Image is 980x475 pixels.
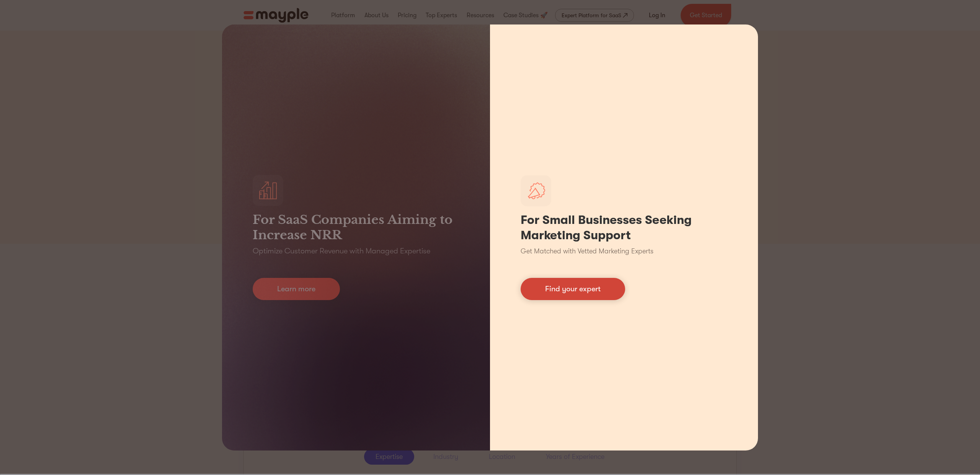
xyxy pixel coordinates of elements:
a: Find your expert [521,278,625,300]
h1: For Small Businesses Seeking Marketing Support [521,212,727,243]
p: Optimize Customer Revenue with Managed Expertise [253,246,430,256]
a: Learn more [253,278,340,300]
h3: For SaaS Companies Aiming to Increase NRR [253,212,459,243]
p: Get Matched with Vetted Marketing Experts [521,246,653,256]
